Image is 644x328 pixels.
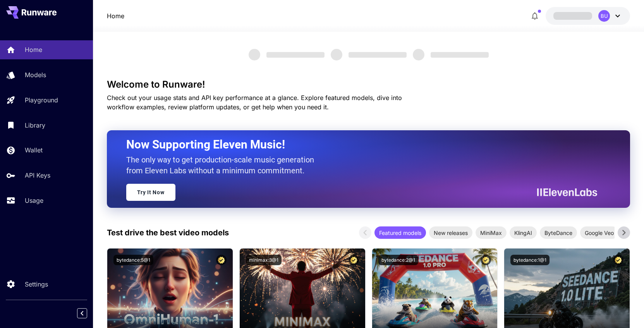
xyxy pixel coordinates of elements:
[510,229,537,237] span: KlingAI
[476,229,507,237] span: MiniMax
[598,10,610,22] div: BU
[546,7,630,25] button: BU
[510,226,537,239] div: KlingAI
[126,137,592,152] h2: Now Supporting Eleven Music!
[374,229,426,237] span: Featured models
[25,145,43,155] p: Wallet
[476,226,507,239] div: MiniMax
[126,154,320,176] p: The only way to get production-scale music generation from Eleven Labs without a minimum commitment.
[25,280,48,289] p: Settings
[25,45,42,54] p: Home
[126,184,175,201] a: Try It Now
[25,70,46,79] p: Models
[77,308,87,318] button: Collapse sidebar
[378,255,418,265] button: bytedance:2@1
[107,11,124,21] a: Home
[25,95,58,105] p: Playground
[246,255,282,265] button: minimax:3@1
[25,171,50,180] p: API Keys
[107,227,229,238] p: Test drive the best video models
[349,255,359,265] button: Certified Model – Vetted for best performance and includes a commercial license.
[25,121,45,130] p: Library
[540,226,577,239] div: ByteDance
[374,226,426,239] div: Featured models
[216,255,227,265] button: Certified Model – Vetted for best performance and includes a commercial license.
[540,229,577,237] span: ByteDance
[580,226,618,239] div: Google Veo
[580,229,618,237] span: Google Veo
[481,255,491,265] button: Certified Model – Vetted for best performance and includes a commercial license.
[429,229,472,237] span: New releases
[107,94,402,111] span: Check out your usage stats and API key performance at a glance. Explore featured models, dive int...
[429,226,472,239] div: New releases
[113,255,153,265] button: bytedance:5@1
[107,11,124,21] nav: breadcrumb
[107,79,630,90] h3: Welcome to Runware!
[613,255,623,265] button: Certified Model – Vetted for best performance and includes a commercial license.
[25,196,43,205] p: Usage
[510,255,550,265] button: bytedance:1@1
[83,306,93,320] div: Collapse sidebar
